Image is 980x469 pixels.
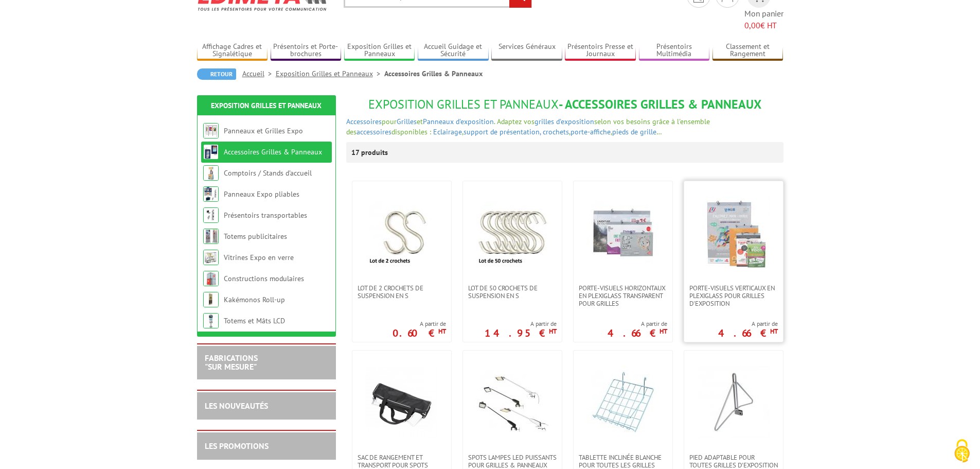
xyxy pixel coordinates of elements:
[608,330,667,336] p: 4.66 €
[346,117,710,136] font: , , , …
[468,284,557,300] span: Lot de 50 crochets de suspension en S
[574,284,672,307] a: Porte-visuels horizontaux en plexiglass transparent pour grilles
[684,454,783,469] a: Pied adaptable pour toutes grilles d'exposition
[684,284,783,307] a: Porte-visuels verticaux en plexiglass pour grilles d'exposition
[224,295,285,304] a: Kakémonos Roll-up
[391,127,431,136] span: disponibles :
[485,320,557,328] span: A partir de
[463,284,562,300] a: Lot de 50 crochets de suspension en S
[352,284,451,300] a: Lot de 2 crochets de suspension en S
[587,366,659,438] img: Tablette inclinée blanche pour toutes les grilles d'exposition
[417,117,423,126] span: et
[203,229,219,244] img: Totems publicitaires
[393,330,446,336] p: 0.60 €
[579,284,667,307] span: Porte-visuels horizontaux en plexiglass transparent pour grilles
[352,454,451,469] a: Sac de rangement et transport pour spots
[366,197,438,269] img: Lot de 2 crochets de suspension en S
[744,20,760,30] span: 0,00
[698,366,770,438] img: Pied adaptable pour toutes grilles d'exposition
[346,98,783,111] h1: - Accessoires Grilles & Panneaux
[224,274,304,283] a: Constructions modulaires
[565,42,636,59] a: Présentoirs Presse et Journaux
[744,8,783,31] span: Mon panier
[949,438,975,464] img: Cookies (fenêtre modale)
[608,320,667,328] span: A partir de
[203,186,219,202] img: Panneaux Expo pliables
[224,168,312,178] a: Comptoirs / Stands d'accueil
[712,42,783,59] a: Classement et Rangement
[689,284,778,307] span: Porte-visuels verticaux en plexiglass pour grilles d'exposition
[549,327,557,336] sup: HT
[612,127,656,136] a: pieds de grille
[224,126,303,135] a: Panneaux et Grilles Expo
[423,117,494,126] a: Panneaux d'exposition
[205,441,269,451] a: LES PROMOTIONS
[224,316,285,325] a: Totems et Mâts LCD
[358,284,446,300] span: Lot de 2 crochets de suspension en S
[433,127,462,136] a: Eclairage
[203,271,219,286] img: Constructions modulaires
[770,327,778,336] sup: HT
[639,42,710,59] a: Présentoirs Multimédia
[384,68,483,79] li: Accessoires Grilles & Panneaux
[358,454,446,469] span: Sac de rangement et transport pour spots
[351,142,390,163] p: 17 produits
[242,69,276,78] a: Accueil
[203,165,219,181] img: Comptoirs / Stands d'accueil
[205,401,268,411] a: LES NOUVEAUTÉS
[718,330,778,336] p: 4.66 €
[476,366,548,438] img: SPOTS LAMPES LED PUISSANTS POUR GRILLES & PANNEAUX d'exposition
[197,68,236,80] a: Retour
[944,434,980,469] button: Cookies (fenêtre modale)
[346,117,710,136] span: selon vos besoins grâce à l'ensemble des
[203,123,219,138] img: Panneaux et Grilles Expo
[203,207,219,223] img: Présentoirs transportables
[476,197,548,269] img: Lot de 50 crochets de suspension en S
[397,117,417,126] a: Grilles
[382,117,397,126] span: pour
[718,320,778,328] span: A partir de
[344,42,415,59] a: Exposition Grilles et Panneaux
[534,117,594,126] a: grilles d'exposition
[203,313,219,328] img: Totems et Mâts LCD
[224,211,307,220] a: Présentoirs transportables
[203,250,219,265] img: Vitrines Expo en verre
[540,127,569,136] a: , crochets
[224,253,294,262] a: Vitrines Expo en verre
[205,353,258,372] a: FABRICATIONS"Sur Mesure"
[224,232,287,241] a: Totems publicitaires
[271,42,342,59] a: Présentoirs et Porte-brochures
[346,117,382,126] a: Accessoires
[203,144,219,160] img: Accessoires Grilles & Panneaux
[203,292,219,307] img: Kakémonos Roll-up
[224,189,299,199] a: Panneaux Expo pliables
[418,42,489,59] a: Accueil Guidage et Sécurité
[224,147,322,157] a: Accessoires Grilles & Panneaux
[491,42,562,59] a: Services Généraux
[357,127,391,136] a: accessoires
[393,320,446,328] span: A partir de
[689,454,778,469] span: Pied adaptable pour toutes grilles d'exposition
[211,101,322,110] a: Exposition Grilles et Panneaux
[197,42,268,59] a: Affichage Cadres et Signalétique
[698,197,770,269] img: Porte-visuels verticaux en plexiglass pour grilles d'exposition
[660,327,667,336] sup: HT
[744,20,783,31] span: € HT
[276,69,384,78] a: Exposition Grilles et Panneaux
[571,127,611,136] a: porte-affiche
[464,127,540,136] a: support de présentation
[485,330,557,336] p: 14.95 €
[587,197,659,269] img: Porte-visuels horizontaux en plexiglass transparent pour grilles
[494,117,534,126] span: . Adaptez vos
[368,96,559,112] span: Exposition Grilles et Panneaux
[366,366,438,438] img: Sac de rangement et transport pour spots
[438,327,446,336] sup: HT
